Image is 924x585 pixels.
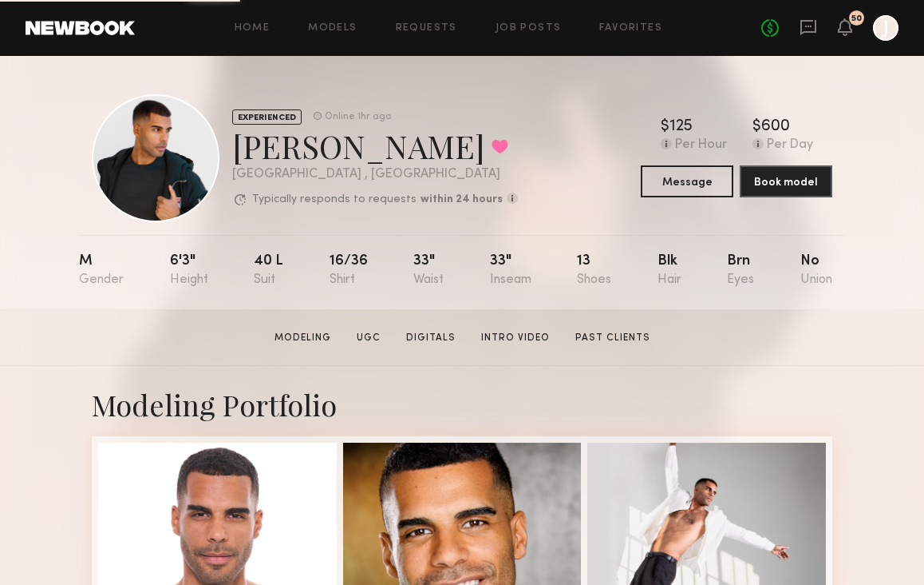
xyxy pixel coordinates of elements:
div: 13 [577,254,611,287]
div: 6'3" [170,254,208,287]
div: 33" [413,254,444,287]
a: UGC [350,331,387,345]
a: Models [308,23,357,34]
b: within 24 hours [421,194,503,205]
div: No [800,254,832,287]
div: $ [661,119,669,135]
a: Favorites [599,23,662,34]
a: Home [235,23,270,34]
button: Message [641,165,733,197]
div: 16/36 [330,254,368,287]
div: [GEOGRAPHIC_DATA] , [GEOGRAPHIC_DATA] [232,168,518,181]
a: Past Clients [569,331,657,345]
div: Per Hour [675,138,727,153]
div: EXPERIENCED [232,109,302,125]
div: [PERSON_NAME] [232,125,518,167]
a: J [873,15,898,41]
div: Modeling Portfolio [92,385,832,424]
a: Digitals [400,331,462,345]
div: Per Day [767,138,813,153]
button: Book model [740,165,832,197]
p: Typically responds to requests [252,194,417,205]
div: M [79,254,124,287]
div: 600 [761,119,790,135]
a: Requests [396,23,457,34]
a: Intro Video [475,331,556,345]
div: 50 [851,14,862,23]
a: Job Posts [496,23,562,34]
div: Blk [657,254,681,287]
div: 33" [490,254,531,287]
div: 125 [669,119,693,135]
a: Modeling [268,331,338,345]
div: 40 l [254,254,283,287]
div: $ [752,119,761,135]
div: Online 1hr ago [325,112,391,122]
div: Brn [727,254,754,287]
